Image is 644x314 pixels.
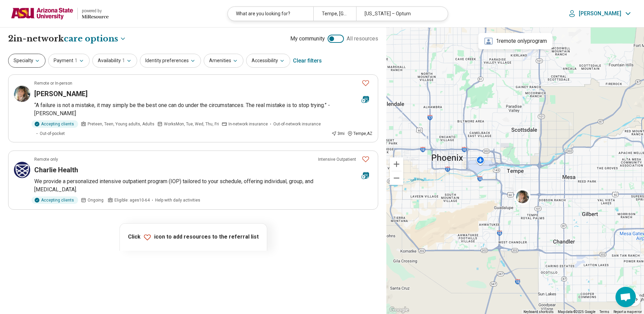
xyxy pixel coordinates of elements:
[579,10,621,17] p: [PERSON_NAME]
[390,157,403,171] button: Zoom in
[32,120,78,128] div: Accepting clients
[64,33,126,45] button: Care options
[228,121,268,127] span: In-network insurance
[64,33,118,45] span: care options
[32,196,78,204] div: Accepting clients
[356,7,442,21] div: [US_STATE] – Optum
[246,54,290,68] button: Accessibility
[164,121,219,127] span: Works Mon, Tue, Wed, Thu, Fri
[359,152,372,166] button: Favorite
[293,53,322,69] div: Clear filters
[34,177,372,194] p: We provide a personalized intensive outpatient program (IOP) tailored to your schedule, offering ...
[204,54,243,68] button: Amenities
[75,57,77,64] span: 1
[347,35,378,43] span: All resources
[600,310,609,314] a: Terms (opens in new tab)
[128,233,259,241] p: Click icon to add resources to the referral list
[82,8,109,14] div: powered by
[34,80,72,86] p: Remote or In-person
[273,121,321,127] span: Out-of-network insurance
[359,76,372,90] button: Favorite
[8,33,126,45] h1: 2 in-network
[34,101,372,118] p: “A failure is not a mistake, it may simply be the best one can do under the circumstances. The re...
[88,197,104,203] span: Ongoing
[122,57,125,64] span: 1
[92,54,137,68] button: Availability1
[34,89,88,99] h3: [PERSON_NAME]
[114,197,150,203] span: Eligible: ages 10-64
[558,310,595,314] span: Map data ©2025 Google
[290,35,325,43] span: My community
[40,130,65,137] span: Out-of-pocket
[318,156,356,162] p: Intensive Outpatient
[313,7,356,21] div: Tempe, [GEOGRAPHIC_DATA]
[390,171,403,185] button: Zoom out
[11,5,73,22] img: Arizona State University
[11,5,109,22] a: Arizona State Universitypowered by
[347,130,372,137] div: Tempe , AZ
[615,287,636,307] a: Open chat
[34,165,78,175] h3: Charlie Health
[478,33,552,49] div: 1 remote only program
[48,54,90,68] button: Payment1
[613,310,642,314] a: Report a map error
[140,54,201,68] button: Identity preferences
[228,7,313,21] div: What are you looking for?
[155,197,200,203] span: Help with daily activities
[34,156,58,162] p: Remote only
[8,54,45,68] button: Specialty
[88,121,154,127] span: Preteen, Teen, Young adults, Adults
[331,130,345,137] div: 3 mi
